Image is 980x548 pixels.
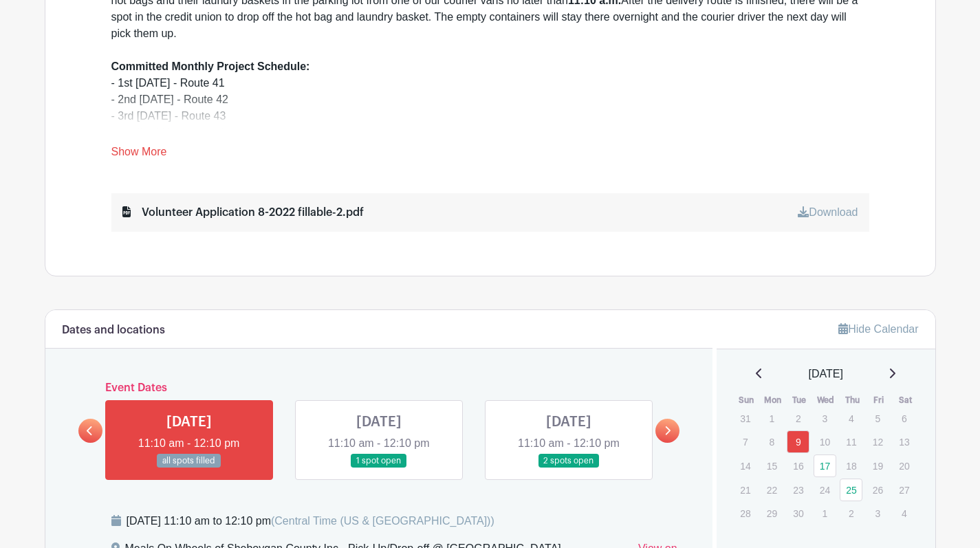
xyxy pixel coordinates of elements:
p: 16 [787,455,809,476]
div: [DATE] 11:10 am to 12:10 pm [127,513,494,529]
th: Wed [813,393,840,407]
p: 5 [867,408,889,429]
h6: Event Dates [102,382,656,395]
p: 18 [840,455,862,476]
p: 29 [761,503,783,524]
div: - 1st [DATE] - Route 41 [111,75,869,91]
th: Tue [786,393,813,407]
p: 11 [840,431,862,452]
th: Thu [839,393,866,407]
p: 22 [761,479,783,501]
strong: Committed Monthly Project Schedule: [111,61,310,72]
div: - 2nd [DATE] - Route 42 [111,91,869,108]
a: 25 [840,479,862,501]
a: Download [798,206,858,218]
p: 15 [761,455,783,476]
div: - 3rd [DATE] - Route 43 [111,108,869,124]
span: (Central Time (US & [GEOGRAPHIC_DATA])) [271,515,494,527]
th: Sat [892,393,919,407]
a: Show More [111,146,167,163]
div: Volunteer Application 8-2022 fillable-2.pdf [122,204,364,221]
p: 6 [893,408,915,429]
p: 30 [787,503,809,524]
h6: Dates and locations [62,324,165,337]
a: 9 [787,430,809,453]
p: 20 [893,455,915,476]
p: 1 [814,503,836,524]
p: 31 [734,408,756,429]
p: 28 [734,503,756,524]
span: [DATE] [809,366,843,382]
p: 24 [814,479,836,501]
p: 4 [840,408,862,429]
p: 26 [867,479,889,501]
p: 8 [761,431,783,452]
p: 21 [734,479,756,501]
p: 3 [867,503,889,524]
p: 12 [867,431,889,452]
p: 7 [734,431,756,452]
p: 10 [814,431,836,452]
th: Mon [760,393,787,407]
a: 17 [814,454,836,477]
p: 1 [761,408,783,429]
div: - 4th [DATE] - Route 43 [111,124,869,141]
th: Sun [733,393,760,407]
p: 13 [893,431,915,452]
p: 14 [734,455,756,476]
p: 3 [814,408,836,429]
p: 27 [893,479,915,501]
a: Hide Calendar [838,323,918,335]
th: Fri [866,393,893,407]
p: 23 [787,479,809,501]
p: 2 [787,408,809,429]
p: 19 [867,455,889,476]
p: 2 [840,503,862,524]
p: 4 [893,503,915,524]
